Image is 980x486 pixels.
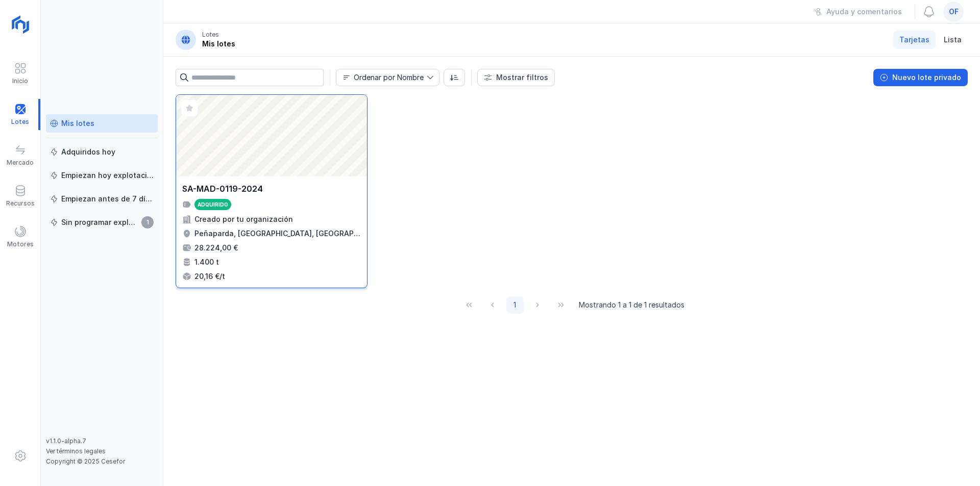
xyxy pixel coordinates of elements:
div: Mercado [7,159,34,167]
div: Mostrar filtros [496,72,548,83]
div: Ordenar por Nombre [354,74,424,81]
span: Lista [944,35,962,45]
div: Inicio [12,77,28,85]
div: 28.224,00 € [194,243,238,253]
a: Sin programar explotación1 [46,213,158,232]
a: Mis lotes [46,114,158,133]
div: SA-MAD-0119-2024 [182,183,263,195]
div: Nuevo lote privado [892,72,961,83]
span: Mostrando 1 a 1 de 1 resultados [579,300,684,310]
a: Adquiridos hoy [46,143,158,161]
a: Empiezan hoy explotación [46,166,158,185]
div: Mis lotes [61,118,94,129]
div: Lotes [202,31,219,39]
a: Empiezan antes de 7 días [46,190,158,208]
span: Tarjetas [899,35,929,45]
div: Empiezan antes de 7 días [61,194,154,204]
img: logoRight.svg [8,12,33,37]
div: Copyright © 2025 Cesefor [46,457,158,466]
a: Tarjetas [893,31,936,49]
div: Creado por tu organización [194,214,293,224]
button: Page 1 [506,296,524,314]
button: Mostrar filtros [477,69,555,86]
div: Mis lotes [202,39,235,49]
div: 1.400 t [194,257,219,267]
div: Adquirido [198,201,228,208]
div: Recursos [6,199,35,208]
div: 20,16 €/t [194,271,225,282]
span: 1 [141,216,154,228]
div: Adquiridos hoy [61,147,115,157]
div: v1.1.0-alpha.7 [46,437,158,445]
button: Nuevo lote privado [873,69,968,86]
div: Ayuda y comentarios [826,7,902,17]
a: SA-MAD-0119-2024AdquiridoCreado por tu organizaciónPeñaparda, [GEOGRAPHIC_DATA], [GEOGRAPHIC_DATA... [176,94,367,288]
div: Motores [7,240,34,248]
button: Ayuda y comentarios [807,3,909,20]
div: Empiezan hoy explotación [61,170,154,181]
a: Lista [938,31,968,49]
span: Nombre [336,69,427,86]
span: of [949,7,959,17]
a: Ver términos legales [46,447,106,455]
div: Sin programar explotación [61,217,138,227]
div: Peñaparda, [GEOGRAPHIC_DATA], [GEOGRAPHIC_DATA], [GEOGRAPHIC_DATA] [194,228,361,239]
